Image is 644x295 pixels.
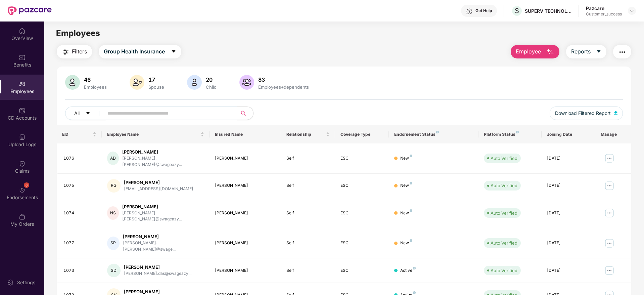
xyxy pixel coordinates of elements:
[63,267,96,274] div: 1073
[63,155,96,162] div: 1076
[586,5,622,11] div: Pazcare
[550,107,623,120] button: Download Filtered Report
[604,208,615,218] img: manageButton
[586,11,622,17] div: Customer_success
[237,107,254,120] button: search
[555,110,611,117] span: Download Filtered Report
[286,240,329,246] div: Self
[515,7,519,15] span: S
[62,132,91,137] span: EID
[107,206,119,220] div: NS
[123,234,204,240] div: [PERSON_NAME]
[83,84,108,90] div: Employees
[19,28,26,34] img: svg+xml;base64,PHN2ZyBpZD0iSG9tZSIgeG1sbnM9Imh0dHA6Ly93d3cudzMub3JnLzIwMDAvc3ZnIiB3aWR0aD0iMjAiIG...
[614,111,617,115] img: svg+xml;base64,PHN2ZyB4bWxucz0iaHR0cDovL3d3dy53My5vcmcvMjAwMC9zdmciIHhtbG5zOnhsaW5rPSJodHRwOi8vd3...
[618,48,626,56] img: svg+xml;base64,PHN2ZyB4bWxucz0iaHR0cDovL3d3dy53My5vcmcvMjAwMC9zdmciIHdpZHRoPSIyNCIgaGVpZ2h0PSIyNC...
[595,125,631,143] th: Manage
[171,49,176,55] span: caret-down
[63,210,96,216] div: 1074
[604,265,615,276] img: manageButton
[57,125,102,143] th: EID
[74,110,80,117] span: All
[491,182,517,189] div: Auto Verified
[410,182,412,184] img: svg+xml;base64,PHN2ZyB4bWxucz0iaHR0cDovL3d3dy53My5vcmcvMjAwMC9zdmciIHdpZHRoPSI4IiBoZWlnaHQ9IjgiIH...
[19,160,26,167] img: svg+xml;base64,PHN2ZyBpZD0iQ2xhaW0iIHhtbG5zPSJodHRwOi8vd3d3LnczLm9yZy8yMDAwL3N2ZyIgd2lkdGg9IjIwIi...
[63,240,96,246] div: 1077
[63,182,96,189] div: 1075
[187,75,202,90] img: svg+xml;base64,PHN2ZyB4bWxucz0iaHR0cDovL3d3dy53My5vcmcvMjAwMC9zdmciIHhtbG5zOnhsaW5rPSJodHRwOi8vd3...
[62,48,70,56] img: svg+xml;base64,PHN2ZyB4bWxucz0iaHR0cDovL3d3dy53My5vcmcvMjAwMC9zdmciIHdpZHRoPSIyNCIgaGVpZ2h0PSIyNC...
[123,240,204,253] div: [PERSON_NAME].[PERSON_NAME]@swage...
[122,204,204,210] div: [PERSON_NAME]
[340,182,383,189] div: ESC
[19,54,26,61] img: svg+xml;base64,PHN2ZyBpZD0iQmVuZWZpdHMiIHhtbG5zPSJodHRwOi8vd3d3LnczLm9yZy8yMDAwL3N2ZyIgd2lkdGg9Ij...
[281,125,335,143] th: Relationship
[413,267,416,269] img: svg+xml;base64,PHN2ZyB4bWxucz0iaHR0cDovL3d3dy53My5vcmcvMjAwMC9zdmciIHdpZHRoPSI4IiBoZWlnaHQ9IjgiIH...
[124,179,196,186] div: [PERSON_NAME]
[122,155,204,168] div: [PERSON_NAME].[PERSON_NAME]@swageazy...
[215,155,276,162] div: [PERSON_NAME]
[122,149,204,155] div: [PERSON_NAME]
[571,47,591,56] span: Reports
[83,76,108,83] div: 46
[257,84,310,90] div: Employees+dependents
[511,45,559,58] button: Employee
[107,179,121,193] div: RG
[122,210,204,223] div: [PERSON_NAME].[PERSON_NAME]@swageazy...
[604,238,615,249] img: manageButton
[286,132,324,137] span: Relationship
[86,111,90,116] span: caret-down
[491,240,517,246] div: Auto Verified
[107,264,121,277] div: SD
[239,75,254,90] img: svg+xml;base64,PHN2ZyB4bWxucz0iaHR0cDovL3d3dy53My5vcmcvMjAwMC9zdmciIHhtbG5zOnhsaW5rPSJodHRwOi8vd3...
[516,131,519,133] img: svg+xml;base64,PHN2ZyB4bWxucz0iaHR0cDovL3d3dy53My5vcmcvMjAwMC9zdmciIHdpZHRoPSI4IiBoZWlnaHQ9IjgiIH...
[147,76,166,83] div: 17
[99,45,181,58] button: Group Health Insurancecaret-down
[525,8,572,14] div: SUPERV TECHNOLOGIES PRIVATE LIMITED
[547,240,590,246] div: [DATE]
[215,240,276,246] div: [PERSON_NAME]
[104,47,165,56] span: Group Health Insurance
[604,180,615,191] img: manageButton
[215,182,276,189] div: [PERSON_NAME]
[475,8,492,13] div: Get Help
[107,152,119,165] div: AD
[340,267,383,274] div: ESC
[215,267,276,274] div: [PERSON_NAME]
[340,210,383,216] div: ESC
[130,75,144,90] img: svg+xml;base64,PHN2ZyB4bWxucz0iaHR0cDovL3d3dy53My5vcmcvMjAwMC9zdmciIHhtbG5zOnhsaW5rPSJodHRwOi8vd3...
[102,125,210,143] th: Employee Name
[596,49,601,55] span: caret-down
[56,28,100,38] span: Employees
[65,75,80,90] img: svg+xml;base64,PHN2ZyB4bWxucz0iaHR0cDovL3d3dy53My5vcmcvMjAwMC9zdmciIHhtbG5zOnhsaW5rPSJodHRwOi8vd3...
[516,47,541,56] span: Employee
[8,6,52,15] img: New Pazcare Logo
[335,125,389,143] th: Coverage Type
[629,8,635,13] img: svg+xml;base64,PHN2ZyBpZD0iRHJvcGRvd24tMzJ4MzIiIHhtbG5zPSJodHRwOi8vd3d3LnczLm9yZy8yMDAwL3N2ZyIgd2...
[547,155,590,162] div: [DATE]
[340,240,383,246] div: ESC
[604,153,615,164] img: manageButton
[491,155,517,162] div: Auto Verified
[547,210,590,216] div: [DATE]
[491,267,517,274] div: Auto Verified
[466,8,473,15] img: svg+xml;base64,PHN2ZyBpZD0iSGVscC0zMngzMiIgeG1sbnM9Imh0dHA6Ly93d3cudzMub3JnLzIwMDAvc3ZnIiB3aWR0aD...
[394,132,473,137] div: Endorsement Status
[436,131,439,133] img: svg+xml;base64,PHN2ZyB4bWxucz0iaHR0cDovL3d3dy53My5vcmcvMjAwMC9zdmciIHdpZHRoPSI4IiBoZWlnaHQ9IjgiIH...
[204,84,218,90] div: Child
[286,267,329,274] div: Self
[147,84,166,90] div: Spouse
[566,45,606,58] button: Reportscaret-down
[72,47,87,56] span: Filters
[400,240,412,246] div: New
[57,45,92,58] button: Filters
[547,267,590,274] div: [DATE]
[215,210,276,216] div: [PERSON_NAME]
[65,107,106,120] button: Allcaret-down
[210,125,281,143] th: Insured Name
[204,76,218,83] div: 20
[400,182,412,189] div: New
[24,182,29,188] div: 6
[19,107,26,114] img: svg+xml;base64,PHN2ZyBpZD0iQ0RfQWNjb3VudHMiIGRhdGEtbmFtZT0iQ0QgQWNjb3VudHMiIHhtbG5zPSJodHRwOi8vd3...
[400,210,412,216] div: New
